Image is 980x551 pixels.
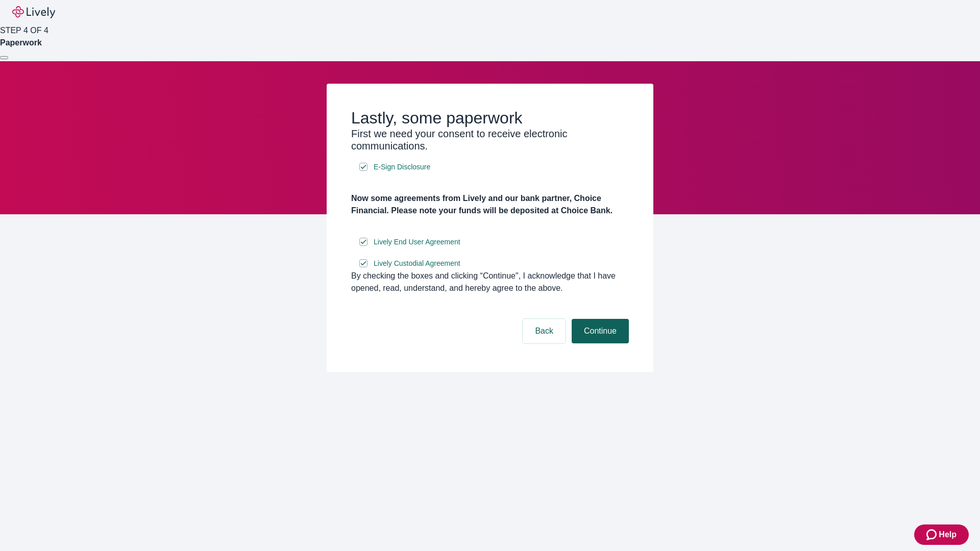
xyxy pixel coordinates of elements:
button: Zendesk support iconHelp [914,524,969,545]
span: Lively Custodial Agreement [374,258,460,269]
span: Help [939,529,957,541]
button: Back [523,319,566,343]
div: By checking the boxes and clicking “Continue", I acknowledge that I have opened, read, understand... [351,270,629,294]
svg: Zendesk support icon [926,529,939,541]
button: Continue [572,319,629,343]
h4: Now some agreements from Lively and our bank partner, Choice Financial. Please note your funds wi... [351,192,629,217]
h3: First we need your consent to receive electronic communications. [351,128,629,152]
a: e-sign disclosure document [372,236,462,248]
a: e-sign disclosure document [372,161,432,173]
span: Lively End User Agreement [374,237,460,247]
h2: Lastly, some paperwork [351,108,629,128]
a: e-sign disclosure document [372,257,462,270]
span: E-Sign Disclosure [374,162,430,172]
img: Lively [12,6,55,18]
